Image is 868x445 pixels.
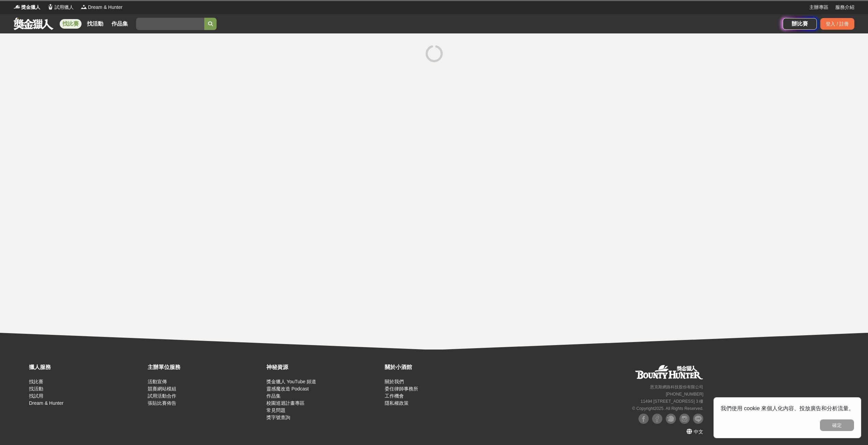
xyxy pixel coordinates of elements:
a: 服務介紹 [835,4,854,11]
div: 主辦單位服務 [148,363,263,371]
button: 確定 [820,419,854,431]
a: Logo獎金獵人 [14,4,40,11]
img: LINE [693,414,703,424]
a: 找活動 [84,19,106,29]
a: Logo試用獵人 [47,4,74,11]
div: 關於小酒館 [385,363,500,371]
img: Facebook [638,414,649,424]
span: 試用獵人 [55,4,74,11]
img: Plurk [666,414,676,424]
a: 找比賽 [60,19,82,29]
a: 作品集 [109,19,131,29]
div: 登入 / 註冊 [820,18,854,30]
a: 辦比賽 [783,18,817,30]
small: 11494 [STREET_ADDRESS] 3 樓 [641,399,703,404]
img: Logo [14,3,20,10]
a: 委任律師事務所 [385,386,418,391]
small: [PHONE_NUMBER] [666,392,703,397]
span: 中文 [694,429,703,434]
img: Instagram [679,414,690,424]
small: © Copyright 2025 . All Rights Reserved. [632,406,703,411]
a: 試用活動合作 [148,393,176,399]
a: 獎金獵人 YouTube 頻道 [266,379,317,384]
a: LogoDream & Hunter [80,4,122,11]
a: 張貼比賽佈告 [148,400,176,406]
a: 作品集 [266,393,281,399]
a: 獎字號查詢 [266,415,290,420]
a: 找活動 [29,386,43,391]
a: 競賽網站模組 [148,386,176,391]
span: 獎金獵人 [21,4,40,11]
a: 活動宣傳 [148,379,167,384]
img: Logo [80,3,87,10]
a: 主辦專區 [809,4,828,11]
a: 隱私權政策 [385,400,409,406]
span: Dream & Hunter [88,4,122,11]
a: Dream & Hunter [29,400,63,406]
a: 關於我們 [385,379,404,384]
a: 找比賽 [29,379,43,384]
a: 找試用 [29,393,43,399]
small: 恩克斯網路科技股份有限公司 [650,385,703,389]
img: Facebook [652,414,662,424]
div: 神秘資源 [266,363,382,371]
div: 獵人服務 [29,363,144,371]
span: 我們使用 cookie 來個人化內容、投放廣告和分析流量。 [721,405,854,411]
a: 靈感魔改造 Podcast [266,386,309,391]
a: 常見問題 [266,407,285,413]
a: 工作機會 [385,393,404,399]
img: Logo [47,3,54,10]
a: 校園巡迴計畫專區 [266,400,305,406]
